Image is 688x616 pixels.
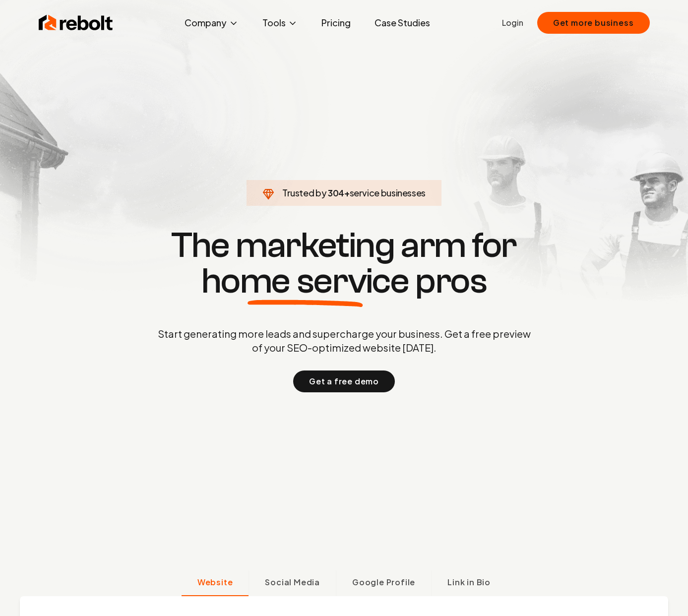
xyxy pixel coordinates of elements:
[352,576,415,588] span: Google Profile
[201,263,409,299] span: home service
[350,187,426,198] span: service businesses
[344,187,350,198] span: +
[537,12,650,34] button: Get more business
[431,570,506,596] button: Link in Bio
[313,13,359,33] a: Pricing
[177,13,247,33] button: Company
[328,186,344,200] span: 304
[447,576,491,588] span: Link in Bio
[293,370,395,392] button: Get a free demo
[282,187,326,198] span: Trusted by
[182,570,249,596] button: Website
[502,17,523,29] a: Login
[156,327,533,355] p: Start generating more leads and supercharge your business. Get a free preview of your SEO-optimiz...
[254,13,306,33] button: Tools
[249,570,336,596] button: Social Media
[265,576,320,588] span: Social Media
[39,13,113,33] img: Rebolt Logo
[367,13,438,33] a: Case Studies
[106,228,582,299] h1: The marketing arm for pros
[336,570,431,596] button: Google Profile
[197,576,233,588] span: Website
